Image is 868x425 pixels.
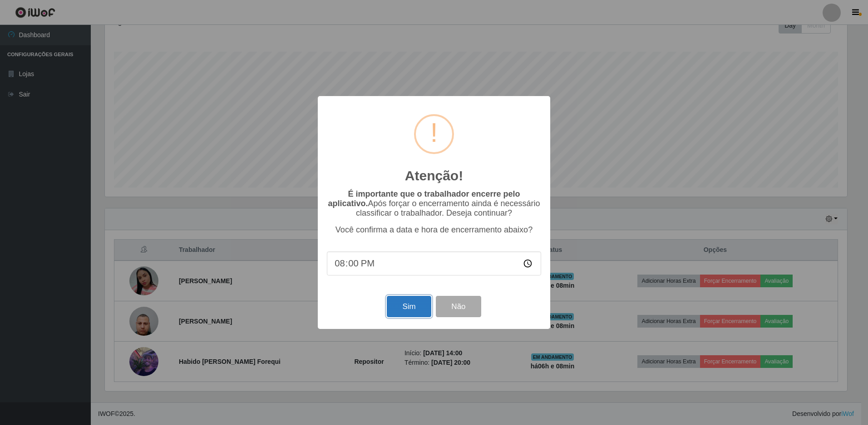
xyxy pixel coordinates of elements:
button: Não [436,296,481,317]
p: Você confirma a data e hora de encerramento abaixo? [327,225,541,235]
button: Sim [387,296,431,317]
p: Após forçar o encerramento ainda é necessário classificar o trabalhador. Deseja continuar? [327,189,541,218]
h2: Atenção! [405,168,463,184]
b: É importante que o trabalhador encerre pelo aplicativo. [328,189,520,208]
